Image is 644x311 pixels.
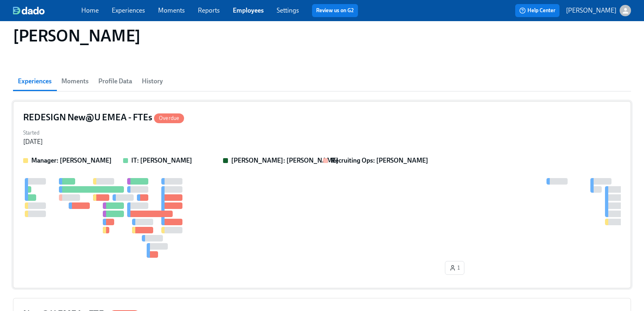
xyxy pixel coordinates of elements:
[142,76,163,87] span: History
[98,76,132,87] span: Profile Data
[81,7,99,14] a: Home
[13,26,141,46] h1: [PERSON_NAME]
[154,115,184,121] span: Overdue
[566,5,631,16] button: [PERSON_NAME]
[449,264,460,272] span: 1
[519,7,555,15] span: Help Center
[23,137,43,146] div: [DATE]
[31,157,112,164] strong: Manager: [PERSON_NAME]
[13,7,81,15] a: dado
[61,76,89,87] span: Moments
[331,157,428,164] strong: Recruiting Ops: [PERSON_NAME]
[277,7,299,14] a: Settings
[231,157,338,164] strong: [PERSON_NAME]: [PERSON_NAME]
[233,7,264,14] a: Employees
[158,7,185,14] a: Moments
[312,4,358,17] button: Review us on G2
[23,111,184,124] h4: REDESIGN New@U EMEA - FTEs
[18,76,52,87] span: Experiences
[445,261,464,275] button: 1
[515,4,559,17] button: Help Center
[198,7,220,14] a: Reports
[316,7,354,15] a: Review us on G2
[131,157,192,164] strong: IT: [PERSON_NAME]
[112,7,145,14] a: Experiences
[23,128,43,137] label: Started
[566,6,616,15] p: [PERSON_NAME]
[13,7,45,15] img: dado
